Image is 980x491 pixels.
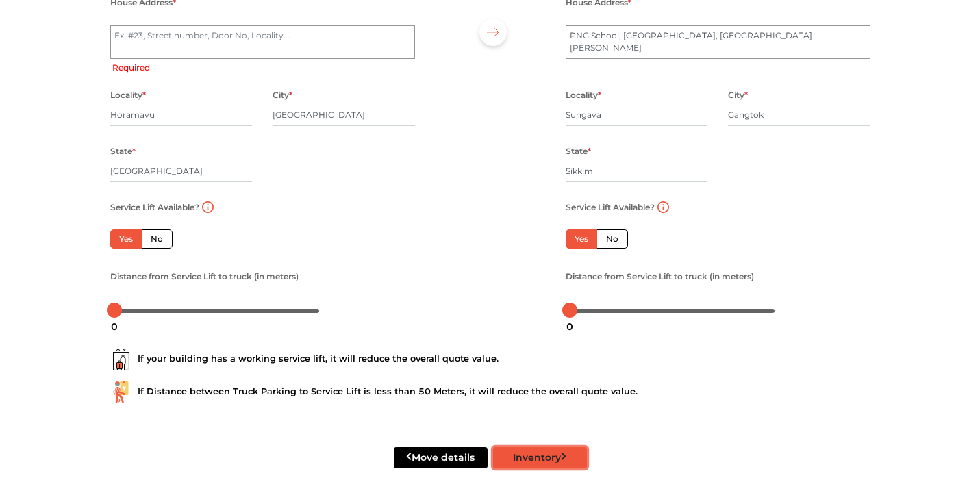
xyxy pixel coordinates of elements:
[110,86,146,104] label: Locality
[112,62,150,74] label: Required
[728,86,748,104] label: City
[566,199,655,216] label: Service Lift Available?
[110,349,132,370] img: ...
[110,381,870,403] div: If Distance between Truck Parking to Service Lift is less than 50 Meters, it will reduce the over...
[110,142,136,160] label: State
[566,229,597,249] label: Yes
[394,447,488,468] button: Move details
[110,268,299,286] label: Distance from Service Lift to truck (in meters)
[566,25,870,60] textarea: PNG School, [GEOGRAPHIC_DATA], [GEOGRAPHIC_DATA][PERSON_NAME]
[105,315,123,338] div: 0
[110,381,132,403] img: ...
[273,86,292,104] label: City
[566,142,591,160] label: State
[141,229,173,249] label: No
[561,315,579,338] div: 0
[110,349,870,370] div: If your building has a working service lift, it will reduce the overall quote value.
[566,86,601,104] label: Locality
[493,447,587,468] button: Inventory
[110,199,199,216] label: Service Lift Available?
[566,268,754,286] label: Distance from Service Lift to truck (in meters)
[596,229,628,249] label: No
[110,229,142,249] label: Yes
